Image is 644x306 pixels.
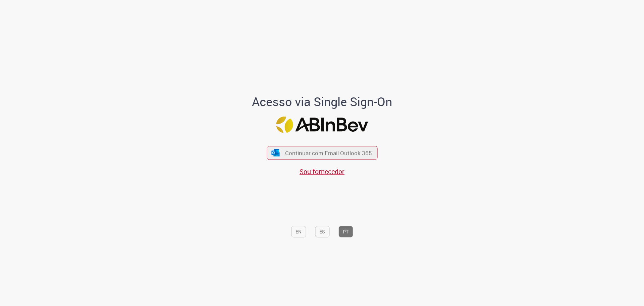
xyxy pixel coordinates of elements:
a: Sou fornecedor [300,167,344,176]
button: ES [315,226,329,237]
button: EN [291,226,306,237]
button: ícone Azure/Microsoft 360 Continuar com Email Outlook 365 [267,146,377,160]
img: ícone Azure/Microsoft 360 [271,149,280,156]
button: PT [338,226,353,237]
h1: Acesso via Single Sign-On [229,95,415,108]
img: Logo ABInBev [276,116,368,133]
span: Continuar com Email Outlook 365 [285,149,372,157]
